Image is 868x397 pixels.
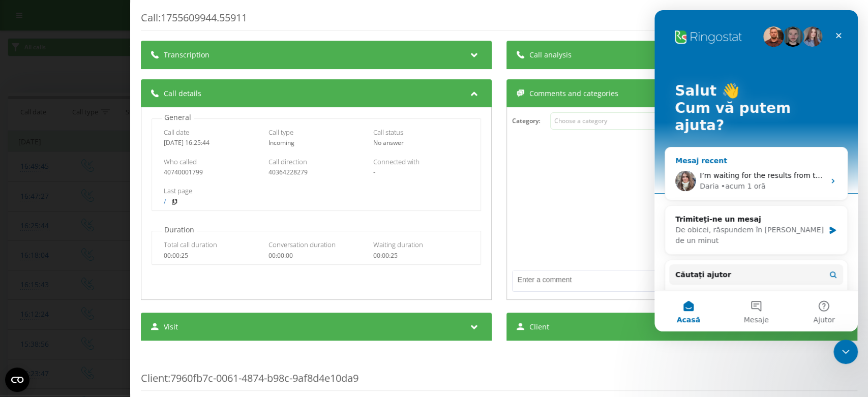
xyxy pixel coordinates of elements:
h4: Category : [512,117,550,125]
button: Mesaje [68,281,135,321]
a: / [164,198,166,205]
p: Duration [162,225,197,235]
span: Call type [268,128,293,137]
div: De obicei, răspundem în [PERSON_NAME] de un minut [21,215,170,236]
button: Ajutor [136,281,203,321]
div: 00:00:00 [268,252,364,259]
span: Connected with [373,157,420,166]
div: - [373,169,469,176]
div: Call : 1755609944.55911 [141,11,857,30]
span: Call details [164,88,201,99]
span: I’m waiting for the results from the telephony team, and I’ll update you as soon as I have them. [45,161,386,169]
div: Închidere [175,16,193,35]
span: Căutați ajutor [21,259,77,270]
iframe: Intercom live chat [654,10,858,331]
span: Mesaje [89,306,114,313]
span: Waiting duration [373,240,423,249]
button: Open CMP widget [5,368,29,392]
div: Trimiteți-ne un mesajDe obicei, răspundem în [PERSON_NAME] de un minut [10,195,193,245]
span: Call date [164,128,189,137]
iframe: Intercom live chat [833,340,858,364]
div: 40740001799 [164,169,259,176]
span: Incoming [268,138,294,147]
div: • acum 1 oră [67,171,111,181]
div: 00:00:25 [164,252,259,259]
span: Acasă [22,306,45,313]
span: Who called [164,157,197,166]
div: [DATE] 16:25:44 [164,139,259,146]
span: Client [529,322,549,332]
p: General [162,112,194,123]
span: Transcription [164,50,209,60]
span: Comments and categories [529,88,618,99]
span: Call status [373,128,403,137]
span: Client [141,371,168,385]
span: Visit [164,322,178,332]
span: Total call duration [164,240,217,249]
button: Căutați ajutor [15,254,189,274]
div: 00:00:25 [373,252,469,259]
span: Ajutor [159,306,180,313]
span: Last page [164,186,192,195]
div: Daria [45,171,65,181]
span: Conversation duration [268,240,336,249]
span: Call direction [268,157,307,166]
span: No answer [373,138,404,147]
div: Choose a category [554,117,681,125]
div: 40364228279 [268,169,364,176]
span: Call analysis [529,50,572,60]
div: : 7960fb7c-0061-4874-b98c-9af8d4e10da9 [141,351,857,391]
div: Trimiteți-ne un mesaj [21,204,170,215]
